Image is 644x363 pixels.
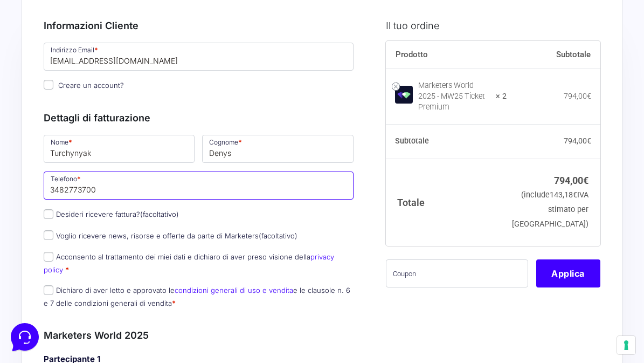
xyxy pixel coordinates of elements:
p: Messaggi [93,279,122,289]
span: € [583,175,588,186]
h3: Informazioni Cliente [44,18,354,33]
input: Nome * [44,135,195,163]
input: Cognome * [202,135,353,163]
span: € [587,136,591,145]
bdi: 794,00 [554,175,588,186]
span: € [587,92,591,100]
button: Messaggi [75,264,141,289]
h3: Dettagli di fatturazione [44,111,354,125]
th: Subtotale [507,41,600,69]
a: privacy policy [44,252,334,273]
span: € [573,190,577,200]
span: Creare un account? [58,81,124,90]
th: Prodotto [386,41,507,69]
input: Telefono * [44,172,354,200]
bdi: 794,00 [564,136,591,145]
label: Acconsento al trattamento dei miei dati e dichiaro di aver preso visione della [44,252,334,273]
input: Cerca un articolo... [24,157,176,168]
input: Dichiaro di aver letto e approvato lecondizioni generali di uso e venditae le clausole n. 6 e 7 d... [44,285,53,295]
div: Marketers World 2025 - MW25 Ticket Premium [418,80,489,113]
label: Dichiaro di aver letto e approvato le e le clausole n. 6 e 7 delle condizioni generali di vendita [44,286,350,307]
input: Creare un account? [44,80,53,90]
p: Home [32,279,51,289]
th: Totale [386,159,507,245]
th: Subtotale [386,125,507,159]
span: Trova una risposta [17,134,84,142]
input: Voglio ricevere news, risorse e offerte da parte di Marketers(facoltativo) [44,230,53,240]
input: Desideri ricevere fattura?(facoltativo) [44,209,53,219]
button: Aiuto [141,264,207,289]
span: (facoltativo) [140,210,179,218]
input: Coupon [386,259,528,287]
img: dark [52,60,73,82]
label: Voglio ricevere news, risorse e offerte da parte di Marketers [44,231,297,240]
input: Indirizzo Email * [44,43,354,71]
small: (include IVA stimato per [GEOGRAPHIC_DATA]) [512,190,588,229]
a: condizioni generali di uso e vendita [175,286,293,294]
span: Le tue conversazioni [17,43,92,52]
img: dark [17,60,39,82]
button: Inizia una conversazione [17,91,198,112]
img: dark [34,60,56,82]
span: Inizia una conversazione [70,97,159,106]
h3: Il tuo ordine [386,18,600,33]
a: Apri Centro Assistenza [115,134,198,142]
strong: × 2 [496,91,507,102]
input: Acconsento al trattamento dei miei dati e dichiaro di aver preso visione dellaprivacy policy [44,252,53,262]
label: Desideri ricevere fattura? [44,210,179,218]
p: Aiuto [166,279,182,289]
iframe: Customerly Messenger Launcher [9,321,41,353]
span: (facoltativo) [259,231,297,240]
button: Home [9,264,75,289]
h3: Marketers World 2025 [44,328,354,343]
bdi: 794,00 [564,92,591,100]
img: Marketers World 2025 - MW25 Ticket Premium [395,86,413,104]
h2: Ciao da Marketers 👋 [9,9,181,26]
button: Applica [536,259,600,287]
span: 143,18 [550,190,577,200]
button: Le tue preferenze relative al consenso per le tecnologie di tracciamento [617,336,635,354]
